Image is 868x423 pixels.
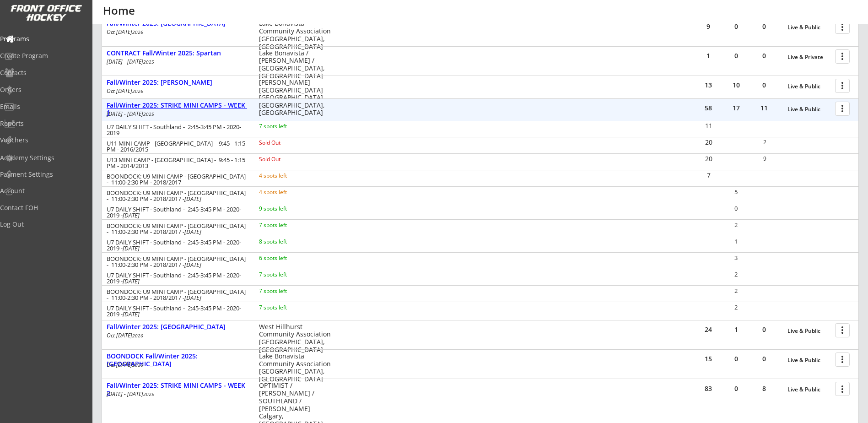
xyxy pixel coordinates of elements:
div: BOONDOCK: U9 MINI CAMP - [GEOGRAPHIC_DATA] - 11:00-2:30 PM - 2018/2017 [107,174,247,185]
div: Oct [DATE] [107,88,247,94]
div: Live & Public [787,106,830,113]
div: U7 DAILY SHIFT - Southland - 2:45-3:45 PM - 2020-2019 - [107,272,247,284]
div: Live & Public [787,386,830,393]
div: 2 [751,140,778,145]
div: U13 MINI CAMP - [GEOGRAPHIC_DATA] - 9:45 - 1:15 PM - 2014/2013 [107,157,247,169]
div: BOONDOCK: U9 MINI CAMP - [GEOGRAPHIC_DATA] - 11:00-2:30 PM - 2018/2017 - [107,223,247,235]
button: more_vert [835,20,850,34]
div: Lake Bonavista Community Association [GEOGRAPHIC_DATA], [GEOGRAPHIC_DATA] [259,20,331,50]
button: more_vert [835,79,850,93]
button: more_vert [835,382,850,396]
div: 9 spots left [259,206,318,211]
em: [DATE] [123,244,140,252]
div: 9 [751,156,778,162]
div: [PERSON_NAME][GEOGRAPHIC_DATA] [GEOGRAPHIC_DATA], [GEOGRAPHIC_DATA] [259,79,331,109]
div: 20 [695,139,722,146]
em: [DATE] [184,195,201,203]
div: U7 DAILY SHIFT - Southland - 2:45-3:45 PM - 2020-2019 - [107,305,247,317]
div: 0 [722,206,749,211]
em: [DATE] [184,260,201,269]
div: 58 [695,105,722,111]
em: 2025 [143,59,154,65]
div: 7 spots left [259,288,318,294]
div: [GEOGRAPHIC_DATA], [GEOGRAPHIC_DATA] [259,102,331,117]
em: [DATE] [184,293,201,302]
div: 1 [722,326,750,333]
div: Fall/Winter 2025: STRIKE MINI CAMPS - WEEK 1 [107,102,249,117]
div: 0 [722,23,750,30]
div: Lake Bonavista Community Association [GEOGRAPHIC_DATA], [GEOGRAPHIC_DATA] [259,352,331,383]
div: 2 [722,271,749,277]
div: West Hillhurst Community Association [GEOGRAPHIC_DATA], [GEOGRAPHIC_DATA] [259,323,331,354]
div: 7 spots left [259,305,318,310]
div: Live & Public [787,24,830,31]
div: 0 [750,82,778,88]
div: CONTRACT Fall/Winter 2025: Spartan [107,49,249,57]
div: U11 MINI CAMP - [GEOGRAPHIC_DATA] - 9:45 - 1:15 PM - 2016/2015 [107,141,247,152]
div: 3 [722,255,749,261]
div: [DATE] - [DATE] [107,111,247,117]
em: [DATE] [123,310,140,318]
div: 6 spots left [259,255,318,261]
div: U7 DAILY SHIFT - Southland - 2:45-3:45 PM - 2020-2019 - [107,239,247,251]
div: Live & Public [787,83,830,90]
div: Fall/Winter 2025: STRIKE MINI CAMPS - WEEK 2 [107,382,249,397]
div: 2 [722,304,749,310]
div: Oct [DATE] [107,29,247,35]
em: [DATE] [123,211,140,219]
div: Oct [DATE] [107,362,247,368]
div: 20 [695,156,722,162]
div: Sold Out [259,157,318,162]
div: 83 [695,385,722,392]
div: [DATE] - [DATE] [107,59,247,65]
div: 0 [750,326,778,333]
em: 2026 [132,29,143,35]
em: 2025 [143,111,154,117]
div: Oct [DATE] [107,333,247,338]
div: 0 [722,385,750,392]
div: BOONDOCK: U9 MINI CAMP - [GEOGRAPHIC_DATA] - 11:00-2:30 PM - 2018/2017 - [107,256,247,268]
div: 11 [750,105,778,111]
div: U7 DAILY SHIFT - Southland - 2:45-3:45 PM - 2020-2019 [107,124,247,136]
div: 0 [750,53,778,59]
em: 2026 [132,332,143,339]
div: 8 [750,385,778,392]
div: 7 spots left [259,272,318,277]
em: 2026 [132,88,143,94]
div: Live & Private [787,54,830,60]
div: 0 [722,53,750,59]
div: 9 [695,23,722,30]
div: 0 [750,23,778,30]
div: 15 [695,356,722,362]
em: 2025 [143,391,154,397]
div: BOONDOCK Fall/Winter 2025: [GEOGRAPHIC_DATA] [107,352,249,368]
em: [DATE] [184,228,201,236]
button: more_vert [835,102,850,116]
div: 7 spots left [259,124,318,129]
div: 17 [722,105,750,111]
div: Sold Out [259,140,318,146]
div: 0 [722,356,750,362]
div: 8 spots left [259,239,318,244]
button: more_vert [835,323,850,337]
div: 5 [722,189,749,195]
div: Lake Bonavista / [PERSON_NAME] / [GEOGRAPHIC_DATA], [GEOGRAPHIC_DATA] [259,49,331,80]
div: 7 spots left [259,222,318,228]
div: 13 [695,82,722,88]
div: U7 DAILY SHIFT - Southland - 2:45-3:45 PM - 2020-2019 - [107,206,247,218]
div: 4 spots left [259,190,318,195]
button: more_vert [835,352,850,367]
div: BOONDOCK: U9 MINI CAMP - [GEOGRAPHIC_DATA] - 11:00-2:30 PM - 2018/2017 - [107,289,247,301]
div: 11 [695,123,722,129]
div: [DATE] - [DATE] [107,391,247,397]
div: Fall/Winter 2025: [PERSON_NAME] [107,79,249,87]
em: 2026 [132,362,143,368]
div: Live & Public [787,357,830,363]
div: 2 [722,222,749,228]
div: 1 [722,239,749,244]
div: 10 [722,82,750,88]
div: BOONDOCK: U9 MINI CAMP - [GEOGRAPHIC_DATA] - 11:00-2:30 PM - 2018/2017 - [107,190,247,202]
div: 2 [722,288,749,294]
em: [DATE] [123,277,140,285]
div: 7 [695,172,722,179]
